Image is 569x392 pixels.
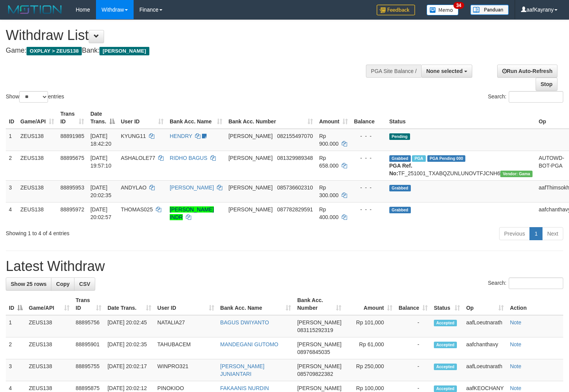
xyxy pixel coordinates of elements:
span: ASHALOLE77 [121,155,155,161]
a: HENDRY [170,133,192,139]
span: [PERSON_NAME] [228,184,273,191]
span: Accepted [434,385,457,392]
td: 2 [6,151,17,180]
td: - [395,359,431,381]
img: Button%20Memo.svg [427,5,459,15]
h1: Latest Withdraw [6,259,563,274]
td: 1 [6,315,26,337]
span: OXPLAY > ZEUS138 [26,47,82,55]
td: ZEUS138 [17,202,57,224]
span: Copy 085736602310 to clipboard [277,184,313,191]
td: aafchanthavy [463,337,507,359]
a: Note [510,341,521,347]
a: [PERSON_NAME] JUNIANTARI [220,363,265,377]
td: ZEUS138 [26,315,73,337]
th: ID: activate to sort column descending [6,293,26,315]
th: Amount: activate to sort column ascending [316,107,351,129]
a: 1 [529,227,543,240]
td: 1 [6,129,17,151]
button: None selected [421,65,472,78]
img: Feedback.jpg [377,5,415,15]
td: [DATE] 20:02:17 [104,359,154,381]
span: [PERSON_NAME] [228,133,273,139]
span: Marked by aafanarl [412,155,425,162]
span: Accepted [434,342,457,348]
label: Show entries [6,91,64,103]
span: 88891985 [60,133,84,139]
th: Date Trans.: activate to sort column descending [87,107,117,129]
td: [DATE] 20:02:45 [104,315,154,337]
a: FAKAANIS NURDIN [220,385,269,391]
td: ZEUS138 [17,129,57,151]
td: 88895756 [73,315,104,337]
th: Amount: activate to sort column ascending [344,293,395,315]
span: [PERSON_NAME] [228,206,273,213]
span: KYUNG11 [121,133,146,139]
td: 88895901 [73,337,104,359]
td: ZEUS138 [17,180,57,202]
span: PGA Pending [427,155,466,162]
td: WINPRO321 [154,359,217,381]
span: Grabbed [389,185,411,191]
span: Copy [56,281,69,287]
th: Action [507,293,563,315]
th: Status: activate to sort column ascending [431,293,463,315]
span: Copy 083115292319 to clipboard [297,327,333,333]
div: - - - [354,154,383,162]
a: Note [510,385,521,391]
div: - - - [354,132,383,140]
th: Trans ID: activate to sort column ascending [57,107,87,129]
b: PGA Ref. No: [389,163,412,176]
span: THOMAS025 [121,206,153,213]
span: [PERSON_NAME] [297,319,341,326]
th: Game/API: activate to sort column ascending [26,293,73,315]
td: aafLoeutnarath [463,315,507,337]
td: - [395,337,431,359]
span: 88895675 [60,155,84,161]
h1: Withdraw List [6,28,372,43]
td: TF_251001_TXABQZUNLUNOVTFJCNH6 [386,151,536,180]
th: Bank Acc. Number: activate to sort column ascending [294,293,344,315]
select: Showentries [19,91,48,103]
input: Search: [509,91,563,103]
span: None selected [426,68,463,74]
th: Status [386,107,536,129]
span: 34 [453,2,464,9]
span: [PERSON_NAME] [297,385,341,391]
span: Copy 081329989348 to clipboard [277,155,313,161]
td: 3 [6,359,26,381]
th: Date Trans.: activate to sort column ascending [104,293,154,315]
span: [PERSON_NAME] [297,341,341,347]
span: Grabbed [389,155,411,162]
span: Rp 900.000 [319,133,339,147]
a: Note [510,319,521,326]
td: Rp 101,000 [344,315,395,337]
a: Stop [536,78,557,91]
td: 88895755 [73,359,104,381]
td: 3 [6,180,17,202]
td: ZEUS138 [26,337,73,359]
td: ZEUS138 [26,359,73,381]
th: Balance [351,107,386,129]
span: Vendor URL: https://trx31.1velocity.biz [500,171,533,177]
a: [PERSON_NAME] [170,184,214,191]
th: ID [6,107,17,129]
span: [DATE] 18:42:20 [90,133,111,147]
td: - [395,315,431,337]
h4: Game: Bank: [6,47,372,55]
a: MANDEGANI GUTOMO [220,341,278,347]
span: [DATE] 20:02:35 [90,184,111,198]
div: - - - [354,206,383,213]
span: [DATE] 20:02:57 [90,206,111,220]
span: Accepted [434,320,457,326]
a: Previous [499,227,530,240]
th: Bank Acc. Name: activate to sort column ascending [167,107,225,129]
span: 88895953 [60,184,84,191]
th: Trans ID: activate to sort column ascending [73,293,104,315]
span: [DATE] 19:57:10 [90,155,111,169]
th: Balance: activate to sort column ascending [395,293,431,315]
span: Pending [389,133,410,140]
td: Rp 61,000 [344,337,395,359]
span: [PERSON_NAME] [99,47,149,55]
img: panduan.png [470,5,509,15]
